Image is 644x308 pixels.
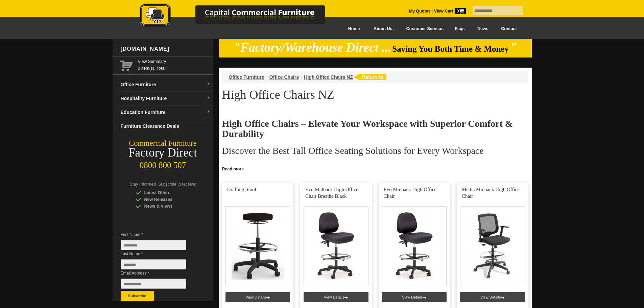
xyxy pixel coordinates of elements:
[266,74,268,80] li: ›
[121,240,186,250] input: First Name *
[207,110,211,114] img: dropdown
[269,74,299,80] a: Office Chairs
[138,58,211,65] a: View Summary
[219,164,532,172] a: Click to read more
[207,82,211,86] img: dropdown
[136,203,200,210] div: News & Views
[222,88,528,101] h1: High Office Chairs NZ
[207,96,211,100] img: dropdown
[121,3,358,28] img: Capital Commercial Furniture Logo
[118,92,213,105] a: Hospitality Furnituredropdown
[366,21,399,37] a: About Us
[136,196,200,203] div: New Releases
[455,8,466,14] span: 0
[158,182,196,187] span: Subscribe to receive:
[121,251,196,257] span: Last Name *
[118,105,213,119] a: Education Furnituredropdown
[433,9,466,14] a: View Cart0
[449,21,471,37] a: Faqs
[118,78,213,92] a: Office Furnituredropdown
[301,74,302,80] li: ›
[121,270,196,277] span: Email Address *
[118,39,213,59] div: [DOMAIN_NAME]
[136,189,200,196] div: Latest Offers
[409,9,431,14] a: My Quotes
[118,119,213,133] a: Furniture Clearance Deals
[233,41,391,54] em: "Factory/Warehouse Direct ...
[130,182,156,187] span: Stay Informed
[510,41,517,54] em: "
[121,3,358,30] a: Capital Commercial Furniture Logo
[121,231,196,238] span: First Name *
[495,21,523,37] a: Contact
[353,74,386,80] img: return to
[229,74,264,80] a: Office Furniture
[347,164,484,168] strong: outstanding comfort, ergonomic support, and long-lasting durability
[121,259,186,269] input: Last Name *
[113,157,213,170] div: 0800 800 507
[399,21,448,37] a: Customer Service
[222,146,528,156] h2: Discover the Best Tall Office Seating Solutions for Every Workspace
[121,279,186,289] input: Email Address *
[113,148,213,158] div: Factory Direct
[304,74,353,80] a: High Office Chairs NZ
[275,164,322,168] strong: Elevated Office Seating
[138,58,211,71] span: 0 item(s), Total:
[471,21,495,37] a: News
[222,118,513,139] strong: High Office Chairs – Elevate Your Workspace with Superior Comfort & Durability
[113,139,213,148] div: Commercial Furniture
[434,9,466,14] strong: View Cart
[222,163,528,183] p: Upgrade your office with our , designed for . Whether you need , our collection provides the perf...
[392,44,509,53] span: Saving You Both Time & Money
[121,291,154,301] button: Subscribe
